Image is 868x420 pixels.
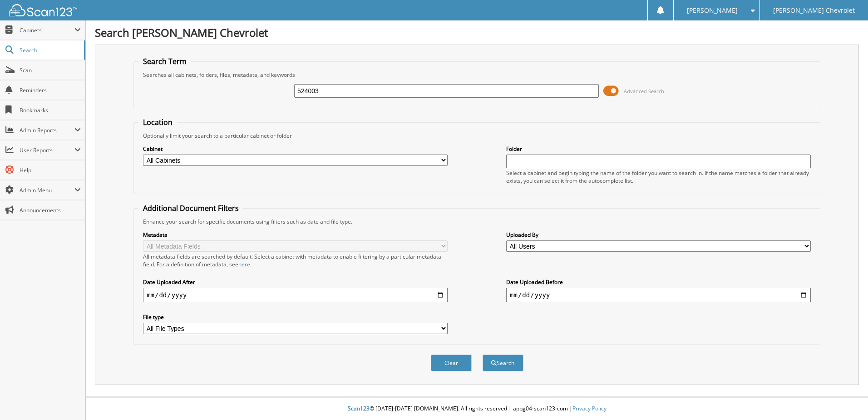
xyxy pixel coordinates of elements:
[138,56,191,66] legend: Search Term
[138,132,815,140] div: Optionally limit your search to a particular cabinet or folder
[506,288,811,302] input: end
[431,355,472,371] button: Clear
[95,25,859,40] h1: Search [PERSON_NAME] Chevrolet
[20,106,81,114] span: Bookmarks
[773,8,855,13] span: [PERSON_NAME] Chevrolet
[506,169,811,185] div: Select a cabinet and begin typing the name of the folder you want to search in. If the name match...
[143,278,448,286] label: Date Uploaded After
[20,206,81,214] span: Announcements
[20,166,81,174] span: Help
[138,203,243,213] legend: Additional Document Filters
[20,126,74,134] span: Admin Reports
[143,288,448,302] input: start
[143,253,448,268] div: All metadata fields are searched by default. Select a cabinet with metadata to enable filtering b...
[138,71,815,79] div: Searches all cabinets, folders, files, metadata, and keywords
[506,231,811,239] label: Uploaded By
[483,355,523,371] button: Search
[624,88,664,95] span: Advanced Search
[687,8,738,13] span: [PERSON_NAME]
[9,4,77,16] img: scan123-logo-white.svg
[20,46,79,54] span: Search
[572,405,607,412] a: Privacy Policy
[238,260,250,268] a: here
[348,405,370,412] span: Scan123
[506,145,811,153] label: Folder
[143,145,448,153] label: Cabinet
[20,26,74,34] span: Cabinets
[143,231,448,239] label: Metadata
[20,66,81,74] span: Scan
[823,376,868,420] iframe: Chat Widget
[138,117,177,127] legend: Location
[20,186,74,194] span: Admin Menu
[20,146,74,154] span: User Reports
[143,313,448,321] label: File type
[138,218,815,225] div: Enhance your search for specific documents using filters such as date and file type.
[506,278,811,286] label: Date Uploaded Before
[86,398,868,420] div: © [DATE]-[DATE] [DOMAIN_NAME]. All rights reserved | appg04-scan123-com |
[20,86,81,94] span: Reminders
